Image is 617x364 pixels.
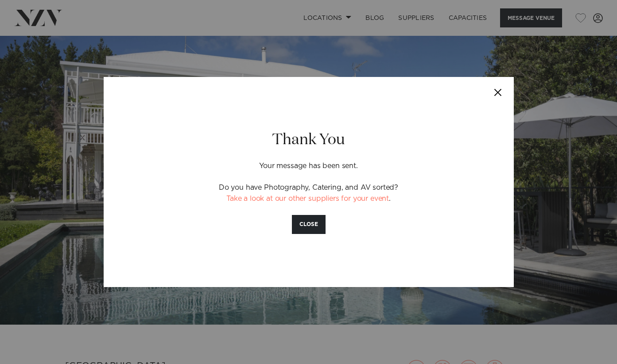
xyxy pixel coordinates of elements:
[226,195,389,202] a: Take a look at our other suppliers for your event
[154,130,464,150] h2: Thank You
[154,150,464,172] p: Your message has been sent.
[483,77,514,108] button: Close
[154,182,464,204] p: Do you have Photography, Catering, and AV sorted? .
[292,215,326,234] button: CLOSE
